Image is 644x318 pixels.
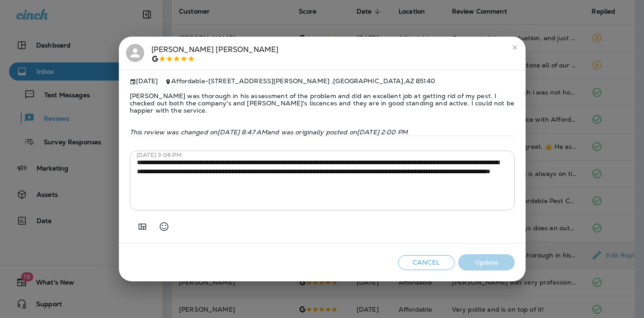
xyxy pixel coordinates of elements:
button: Select an emoji [155,218,173,236]
button: Add in a premade template [133,218,151,236]
button: close [508,40,522,55]
button: Cancel [398,255,455,270]
span: [PERSON_NAME] was thorough in his assessment of the problem and did an excellent job at getting r... [130,85,515,121]
p: This review was changed on [DATE] 8:47 AM [130,128,515,136]
span: Affordable - [STREET_ADDRESS][PERSON_NAME] , [GEOGRAPHIC_DATA] , AZ 85140 [171,77,435,85]
span: and was originally posted on [DATE] 2:00 PM [267,128,408,136]
span: [DATE] [130,77,158,85]
div: [PERSON_NAME] [PERSON_NAME] [151,44,279,63]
